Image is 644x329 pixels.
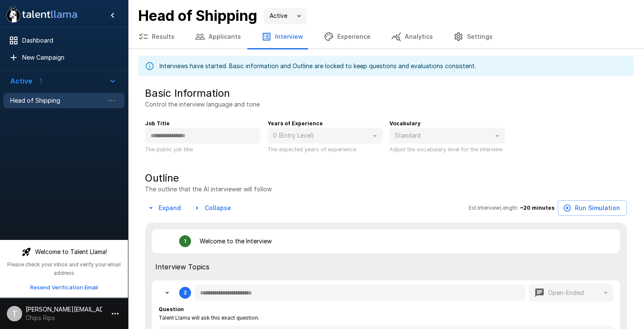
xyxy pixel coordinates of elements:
button: Settings [443,25,503,49]
span: Est. Interview Length: [469,204,518,212]
b: Question [159,306,184,312]
b: ~ 20 minutes [520,205,554,211]
b: Vocabulary [389,120,421,127]
button: Analytics [381,25,443,49]
button: Expand [145,200,184,216]
h5: Basic Information [145,87,230,100]
div: Standard [389,128,505,144]
b: Head of Shipping [138,7,257,24]
b: Years of Experience [267,120,323,127]
h5: Outline [145,171,272,185]
span: Talent Llama will ask this exact question. [159,314,259,322]
span: Interview Topics [155,262,617,272]
p: The outline that the AI interviewer will follow [145,185,272,193]
button: Applicants [185,25,251,49]
p: The expected years of experience [267,145,383,154]
p: Adjust the vocabulary level for the interview [389,145,505,154]
div: Interviews have started. Basic information and Outline are locked to keep questions and evaluatio... [160,58,476,74]
p: Control the interview language and tone [145,100,260,109]
p: Welcome to the Interview [200,237,272,245]
button: Interview [251,25,313,49]
div: 1 [184,238,187,244]
p: Open-Ended [548,289,584,297]
div: Active [264,8,307,24]
button: Run Simulation [558,200,627,216]
p: The public job title [145,145,261,154]
div: 0 (Entry Level) [267,128,383,144]
button: Collapse [191,200,235,216]
button: Experience [313,25,381,49]
button: Results [128,25,185,49]
div: 2 [184,290,187,296]
b: Job Title [145,120,170,127]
